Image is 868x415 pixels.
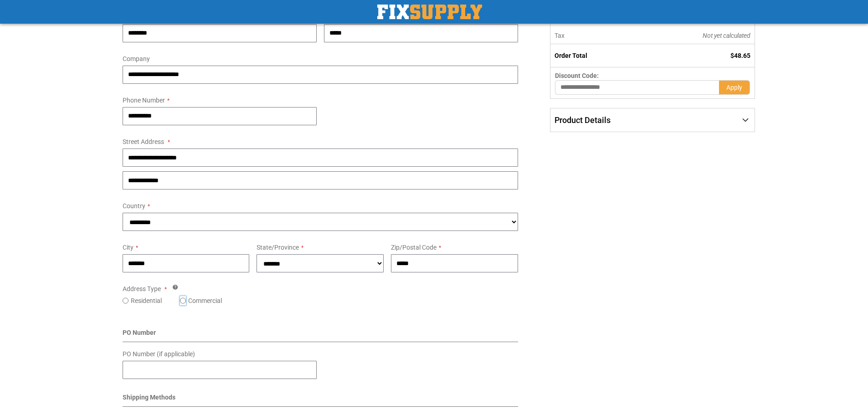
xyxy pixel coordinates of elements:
[123,244,134,251] span: City
[188,296,222,305] label: Commercial
[123,202,145,210] span: Country
[555,115,611,125] span: Product Details
[123,138,164,145] span: Street Address
[391,244,437,251] span: Zip/Postal Code
[550,27,641,44] th: Tax
[377,5,482,19] a: store logo
[703,32,750,39] span: Not yet calculated
[377,5,482,19] img: Fix Industrial Supply
[123,328,519,342] div: PO Number
[123,350,195,358] span: PO Number (if applicable)
[123,393,519,407] div: Shipping Methods
[730,52,750,59] span: $48.65
[131,296,162,305] label: Residential
[123,97,165,104] span: Phone Number
[555,52,587,59] strong: Order Total
[123,285,161,292] span: Address Type
[555,72,599,79] span: Discount Code:
[719,80,750,95] button: Apply
[726,84,742,91] span: Apply
[257,244,299,251] span: State/Province
[123,55,150,62] span: Company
